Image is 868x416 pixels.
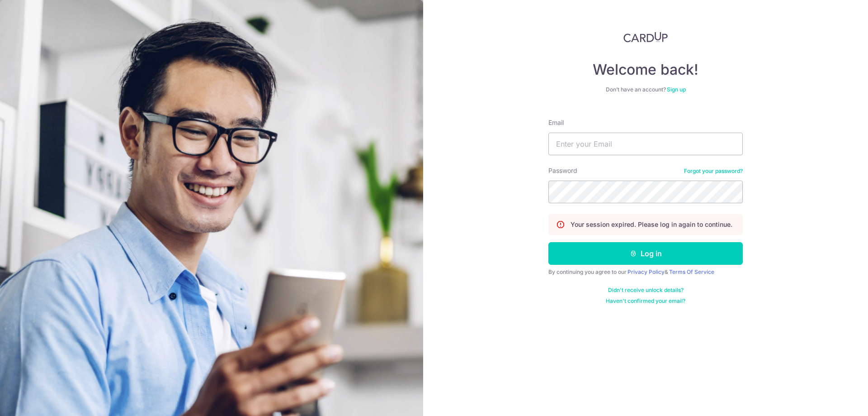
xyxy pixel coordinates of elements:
[669,268,714,275] a: Terms Of Service
[606,297,685,305] a: Haven't confirmed your email?
[548,86,743,93] div: Don’t have an account?
[684,167,743,175] a: Forgot your password?
[548,268,743,276] div: By continuing you agree to our &
[548,61,743,79] h4: Welcome back!
[548,118,564,127] label: Email
[571,220,732,229] p: Your session expired. Please log in again to continue.
[627,268,665,275] a: Privacy Policy
[548,242,743,265] button: Log in
[548,166,577,175] label: Password
[667,86,686,93] a: Sign up
[608,287,684,294] a: Didn't receive unlock details?
[623,32,668,43] img: CardUp Logo
[548,133,743,155] input: Enter your Email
